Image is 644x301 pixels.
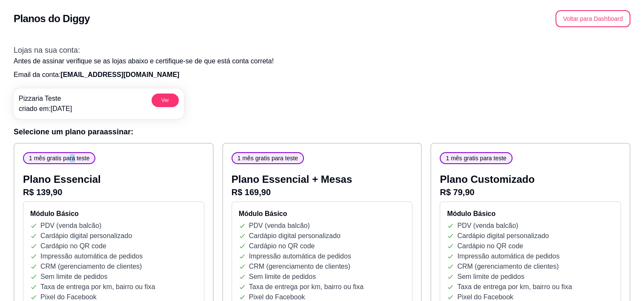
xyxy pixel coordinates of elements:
p: Cardápio no QR code [40,241,106,251]
p: Taxa de entrega por km, bairro ou fixa [457,282,572,292]
h4: Módulo Básico [30,209,197,219]
h4: Módulo Básico [239,209,406,219]
a: Pizzaria Testecriado em:[DATE]Ver [14,88,184,119]
p: Cardápio digital personalizado [40,231,132,241]
p: R$ 79,90 [440,186,621,198]
p: Sem limite de pedidos [40,272,107,282]
p: Plano Customizado [440,173,621,186]
p: Plano Essencial [23,173,204,186]
h3: Selecione um plano para assinar : [14,126,630,138]
h4: Módulo Básico [447,209,614,219]
p: Antes de assinar verifique se as lojas abaixo e certifique-se de que está conta correta! [14,56,630,66]
span: 1 mês gratis para teste [26,154,93,162]
p: criado em: [DATE] [19,104,72,114]
p: R$ 139,90 [23,186,204,198]
p: Sem limite de pedidos [249,272,316,282]
h3: Lojas na sua conta: [14,44,630,56]
span: 1 mês gratis para teste [442,154,509,162]
p: Cardápio no QR code [249,241,315,251]
p: CRM (gerenciamento de clientes) [40,261,142,272]
h2: Planos do Diggy [14,12,90,26]
p: Email da conta: [14,70,630,80]
p: PDV (venda balcão) [249,221,310,231]
p: Impressão automática de pedidos [249,251,351,261]
p: Impressão automática de pedidos [457,251,559,261]
p: PDV (venda balcão) [457,221,518,231]
span: 1 mês gratis para teste [234,154,301,162]
a: Voltar para Dashboard [555,15,630,22]
p: Impressão automática de pedidos [40,251,143,261]
p: Cardápio digital personalizado [249,231,341,241]
p: Taxa de entrega por km, bairro ou fixa [40,282,155,292]
p: Taxa de entrega por km, bairro ou fixa [249,282,364,292]
p: Sem limite de pedidos [457,272,524,282]
p: PDV (venda balcão) [40,221,101,231]
p: Plano Essencial + Mesas [232,173,413,186]
p: Pizzaria Teste [19,94,72,104]
p: Cardápio digital personalizado [457,231,549,241]
p: R$ 169,90 [232,186,413,198]
p: CRM (gerenciamento de clientes) [457,261,558,272]
p: CRM (gerenciamento de clientes) [249,261,350,272]
span: [EMAIL_ADDRESS][DOMAIN_NAME] [60,71,179,78]
button: Ver [152,94,179,107]
button: Voltar para Dashboard [555,10,630,27]
p: Cardápio no QR code [457,241,523,251]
